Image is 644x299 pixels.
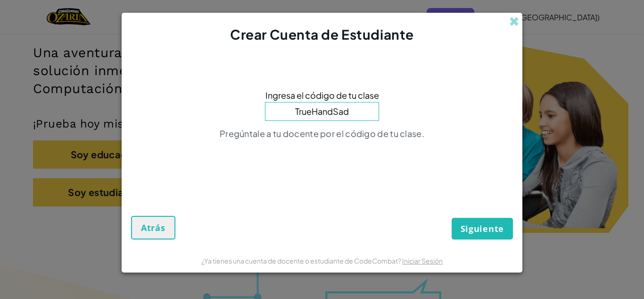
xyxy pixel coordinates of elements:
[220,128,424,139] span: Pregúntale a tu docente por el código de tu clase.
[141,222,165,233] span: Atrás
[402,256,443,265] a: Iniciar Sesión
[452,218,513,239] button: Siguiente
[131,216,175,239] button: Atrás
[265,88,379,102] span: Ingresa el código de tu clase
[201,256,402,265] span: ¿Ya tienes una cuenta de docente o estudiante de CodeCombat?
[230,26,414,43] span: Crear Cuenta de Estudiante
[461,223,504,234] span: Siguiente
